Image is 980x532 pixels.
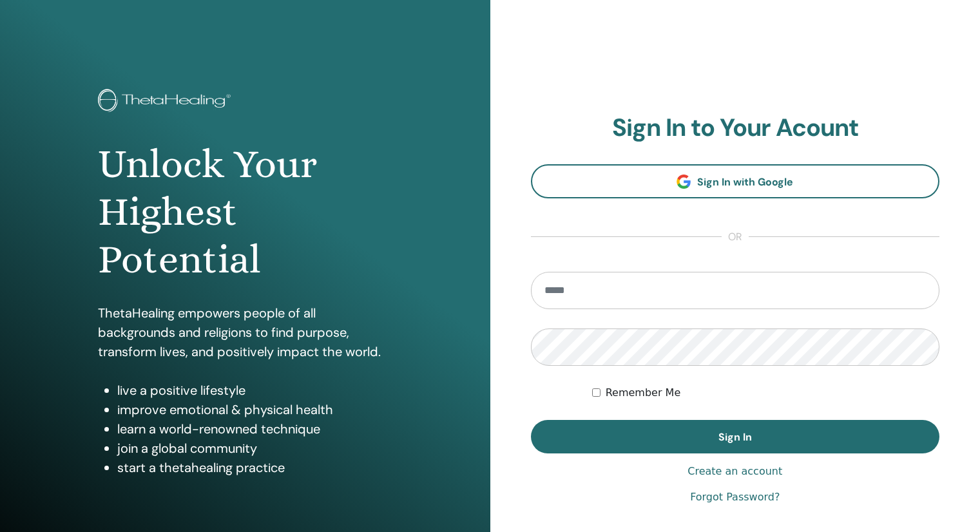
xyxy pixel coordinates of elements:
li: start a thetahealing practice [117,458,392,477]
span: Sign In with Google [697,175,793,189]
p: ThetaHealing empowers people of all backgrounds and religions to find purpose, transform lives, a... [98,303,392,361]
li: join a global community [117,439,392,458]
a: Forgot Password? [690,489,780,505]
a: Create an account [687,464,782,479]
li: improve emotional & physical health [117,400,392,419]
h1: Unlock Your Highest Potential [98,140,392,284]
button: Sign In [531,420,940,453]
span: or [722,229,749,245]
a: Sign In with Google [531,164,940,198]
div: Keep me authenticated indefinitely or until I manually logout [592,385,939,401]
li: live a positive lifestyle [117,381,392,400]
span: Sign In [718,430,752,444]
h2: Sign In to Your Acount [531,113,940,143]
li: learn a world-renowned technique [117,419,392,439]
label: Remember Me [606,385,681,401]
